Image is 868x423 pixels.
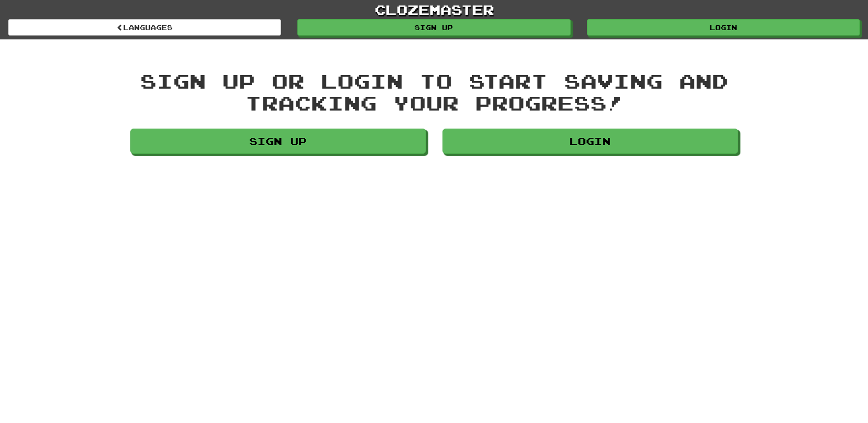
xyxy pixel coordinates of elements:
a: Sign up [297,19,570,36]
a: Login [587,19,860,36]
div: Sign up or login to start saving and tracking your progress! [130,70,738,113]
a: Languages [8,19,281,36]
a: Sign up [130,129,426,154]
a: Login [442,129,738,154]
